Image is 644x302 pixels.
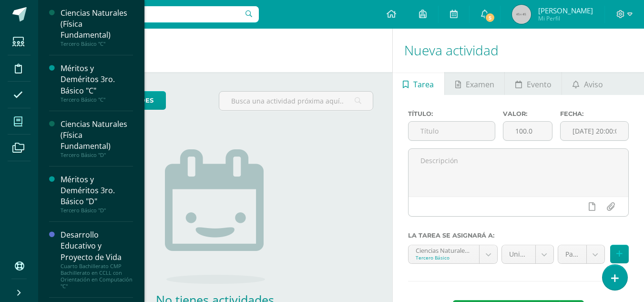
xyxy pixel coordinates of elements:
span: Tarea [413,73,434,96]
div: Desarrollo Educativo y Proyecto de Vida [61,229,133,262]
img: 45x45 [512,5,531,24]
label: Título: [408,110,496,117]
span: 5 [485,12,495,23]
div: Tercero Básico "C" [61,96,133,103]
span: Examen [466,73,494,96]
input: Título [409,122,495,140]
span: Aviso [584,73,603,96]
div: Cuarto Bachillerato CMP Bachillerato en CCLL con Orientación en Computación "C" [61,263,133,290]
span: Mi Perfil [538,14,593,22]
a: Ciencias Naturales (Física Fundamental)Tercero Básico "C" [61,8,133,47]
img: no_activities.png [165,149,265,284]
h1: Nueva actividad [404,29,633,72]
span: Parcial (10.0%) [565,245,579,263]
div: Tercero Básico "D" [61,152,133,158]
div: Méritos y Deméritos 3ro. Básico "D" [61,174,133,207]
a: Examen [445,72,504,95]
a: Evento [505,72,562,95]
a: Aviso [562,72,613,95]
input: Busca un usuario... [44,6,259,22]
a: Ciencias Naturales (Física Fundamental)Tercero Básico "D" [61,119,133,158]
input: Puntos máximos [503,122,552,140]
div: Ciencias Naturales (Física Fundamental) [61,8,133,41]
a: Méritos y Deméritos 3ro. Básico "C"Tercero Básico "C" [61,63,133,103]
label: Fecha: [560,110,629,117]
a: Desarrollo Educativo y Proyecto de VidaCuarto Bachillerato CMP Bachillerato en CCLL con Orientaci... [61,229,133,289]
input: Fecha de entrega [561,122,628,140]
label: Valor: [503,110,552,117]
h1: Actividades [50,29,381,72]
div: Méritos y Deméritos 3ro. Básico "C" [61,63,133,96]
span: [PERSON_NAME] [538,6,593,15]
div: Ciencias Naturales (Física Fundamental) [61,119,133,152]
div: Tercero Básico "C" [61,41,133,47]
span: Unidad 3 [509,245,528,263]
div: Tercero Básico [416,254,472,261]
span: Evento [527,73,552,96]
label: La tarea se asignará a: [408,232,629,239]
input: Busca una actividad próxima aquí... [219,92,372,110]
a: Tarea [393,72,444,95]
a: Unidad 3 [502,245,553,263]
a: Parcial (10.0%) [558,245,604,263]
a: Ciencias Naturales (Física Fundamental) 'C'Tercero Básico [409,245,497,263]
a: Méritos y Deméritos 3ro. Básico "D"Tercero Básico "D" [61,174,133,214]
div: Tercero Básico "D" [61,207,133,214]
div: Ciencias Naturales (Física Fundamental) 'C' [416,245,472,254]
